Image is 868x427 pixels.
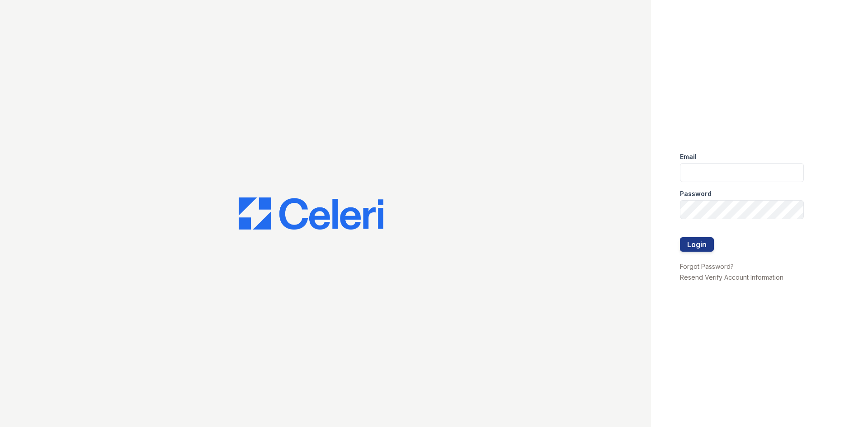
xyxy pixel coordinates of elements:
[680,273,783,281] a: Resend Verify Account Information
[239,197,383,230] img: CE_Logo_Blue-a8612792a0a2168367f1c8372b55b34899dd931a85d93a1a3d3e32e68fde9ad4.png
[680,152,697,161] label: Email
[680,263,734,270] a: Forgot Password?
[680,189,712,198] label: Password
[680,237,714,252] button: Login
